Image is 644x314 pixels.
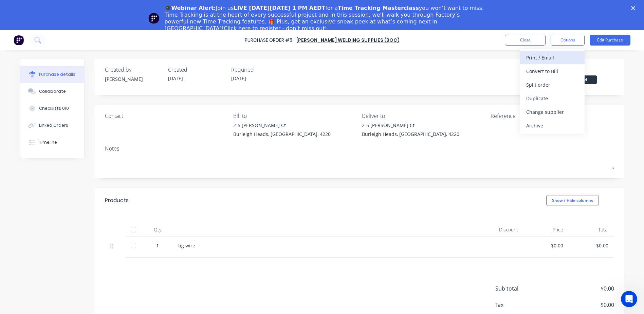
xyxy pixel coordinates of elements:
[245,37,296,44] div: Purchase Order #5 -
[20,66,84,83] button: Purchase details
[105,66,163,74] div: Created by
[39,122,68,128] div: Linked Orders
[574,242,608,249] div: $0.00
[20,134,84,151] button: Timeline
[105,144,614,153] div: Notes
[14,35,24,45] img: Factory
[546,195,599,206] button: Show / Hide columns
[39,105,69,111] div: Checklists 0/0
[556,66,614,74] div: Status
[495,284,546,293] span: Sub total
[224,25,327,32] a: Click here to register - don’t miss out!
[231,66,289,74] div: Required
[546,301,614,309] span: $0.00
[165,5,485,32] div: Join us for a you won’t want to miss. Time Tracking is at the heart of every successful project a...
[551,35,585,46] button: Options
[148,13,159,24] img: Profile image for Team
[20,117,84,134] button: Linked Orders
[590,35,630,46] button: Edit Purchase
[233,122,331,129] div: 2-5 [PERSON_NAME] Ct
[526,66,578,76] div: Convert to Bill
[296,37,400,43] a: [PERSON_NAME] WELDING SUPPLIES (BOC)
[233,130,331,138] div: Burleigh Heads, [GEOGRAPHIC_DATA], 4220
[523,223,569,237] div: Price
[569,223,614,237] div: Total
[20,83,84,100] button: Collaborate
[491,112,614,120] div: Reference
[546,284,614,293] span: $0.00
[39,88,66,94] div: Collaborate
[362,122,459,129] div: 2-5 [PERSON_NAME] Ct
[526,53,578,63] div: Print / Email
[168,66,226,74] div: Created
[233,112,357,120] div: Bill to
[526,80,578,90] div: Split order
[234,5,325,11] b: LIVE [DATE][DATE] 1 PM AEDT
[39,71,75,77] div: Purchase details
[526,107,578,117] div: Change supplier
[105,112,228,120] div: Contact
[20,100,84,117] button: Checklists 0/0
[105,196,129,205] div: Products
[526,93,578,103] div: Duplicate
[178,242,473,249] div: tig wire
[362,130,459,138] div: Burleigh Heads, [GEOGRAPHIC_DATA], 4220
[148,242,167,249] div: 1
[338,5,419,11] b: Time Tracking Masterclass
[621,291,637,307] iframe: Intercom live chat
[526,121,578,130] div: Archive
[105,75,163,83] div: [PERSON_NAME]
[631,6,638,10] div: Close
[505,35,546,46] button: Close
[362,112,485,120] div: Deliver to
[142,223,173,237] div: Qty
[529,242,563,249] div: $0.00
[165,5,216,11] b: 🎓Webinar Alert:
[478,223,523,237] div: Discount
[495,301,546,309] span: Tax
[39,139,57,145] div: Timeline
